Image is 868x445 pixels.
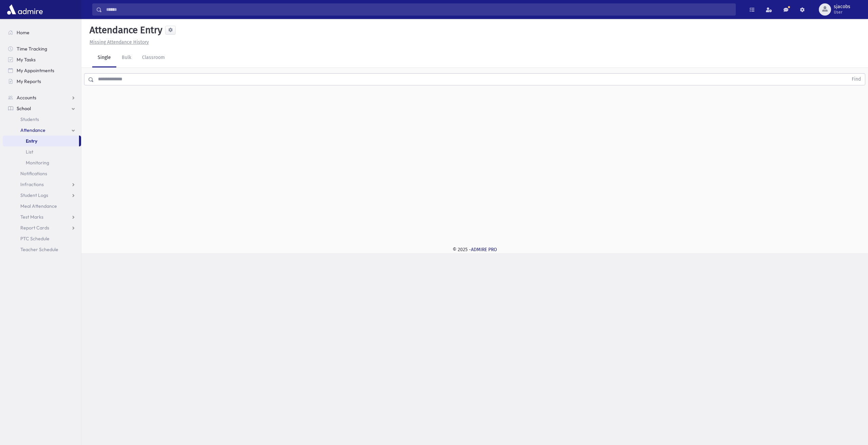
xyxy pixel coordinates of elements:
[5,3,44,16] img: AdmirePro
[3,103,81,114] a: School
[3,233,81,244] a: PTC Schedule
[834,4,850,9] span: sjacobs
[3,136,79,146] a: Entry
[471,247,497,252] a: ADMIRE PRO
[92,48,116,67] a: Single
[17,46,47,52] span: Time Tracking
[3,76,81,87] a: My Reports
[3,168,81,179] a: Notifications
[87,24,162,36] h5: Attendance Entry
[3,190,81,201] a: Student Logs
[3,92,81,103] a: Accounts
[3,65,81,76] a: My Appointments
[26,138,37,144] span: Entry
[20,127,45,133] span: Attendance
[17,29,29,36] span: Home
[20,236,50,242] span: PTC Schedule
[848,74,865,85] button: Find
[3,244,81,255] a: Teacher Schedule
[20,246,58,252] span: Teacher Schedule
[92,246,857,253] div: © 2025 -
[17,95,36,101] span: Accounts
[116,48,137,67] a: Bulk
[20,116,39,122] span: Students
[102,3,735,16] input: Search
[20,192,48,198] span: Student Logs
[3,43,81,54] a: Time Tracking
[17,57,36,63] span: My Tasks
[834,9,850,15] span: User
[17,78,41,84] span: My Reports
[20,203,57,209] span: Meal Attendance
[137,48,170,67] a: Classroom
[3,157,81,168] a: Monitoring
[3,114,81,125] a: Students
[17,67,54,74] span: My Appointments
[3,27,81,38] a: Home
[3,54,81,65] a: My Tasks
[3,211,81,222] a: Test Marks
[17,105,31,112] span: School
[26,160,49,166] span: Monitoring
[20,225,49,231] span: Report Cards
[20,170,47,177] span: Notifications
[87,39,149,45] a: Missing Attendance History
[20,214,43,220] span: Test Marks
[20,181,44,187] span: Infractions
[90,39,149,45] u: Missing Attendance History
[3,125,81,136] a: Attendance
[26,149,33,155] span: List
[3,146,81,157] a: List
[3,201,81,211] a: Meal Attendance
[3,179,81,190] a: Infractions
[3,222,81,233] a: Report Cards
